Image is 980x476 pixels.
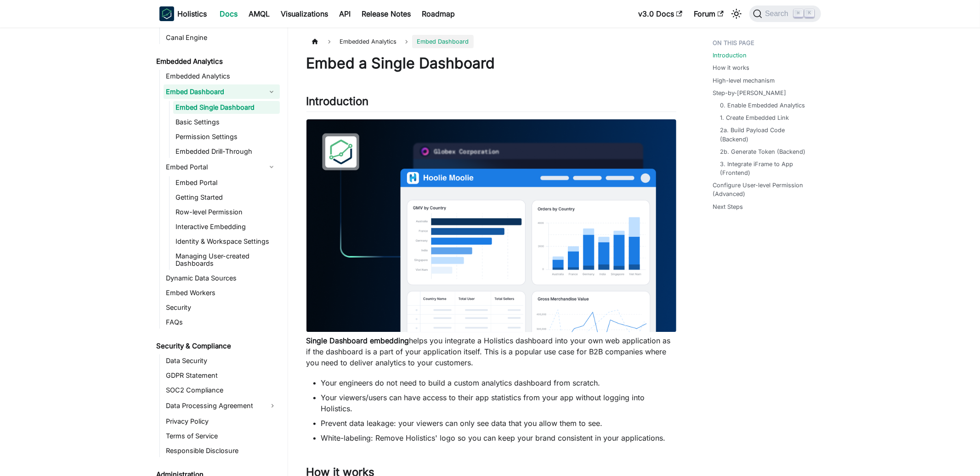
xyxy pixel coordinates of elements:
button: Search (Command+K) [749,6,821,22]
a: Row-level Permission [173,206,280,218]
button: Collapse sidebar category 'Embed Dashboard' [263,84,280,99]
li: Your engineers do not need to build a custom analytics dashboard from scratch. [321,377,676,388]
a: 2b. Generate Token (Backend) [720,147,806,156]
img: Embedded Dashboard [306,119,676,332]
a: Permission Settings [173,130,280,143]
a: HolisticsHolistics [159,6,207,21]
a: FAQs [164,316,280,329]
h2: Introduction [306,95,676,112]
button: Collapse sidebar category 'Embed Portal' [263,160,280,174]
nav: Docs sidebar [150,28,288,476]
a: Security & Compliance [154,340,280,353]
a: Configure User-level Permission (Advanced) [713,181,816,198]
a: 1. Create Embedded Link [720,113,789,122]
span: Embed Dashboard [412,35,473,48]
span: Search [762,10,794,18]
li: White-labeling: Remove Holistics' logo so you can keep your brand consistent in your applications. [321,432,676,443]
a: API [334,6,357,21]
a: Terms of Service [164,430,280,442]
a: Next Steps [713,202,743,211]
a: Embedded Analytics [164,70,280,83]
a: Basic Settings [173,116,280,129]
a: 3. Integrate iFrame to App (Frontend) [720,160,812,177]
a: Embed Portal [173,176,280,189]
a: How it works [713,63,750,72]
a: Interactive Embedding [173,220,280,233]
li: Your viewers/users can have access to their app statistics from your app without logging into Hol... [321,392,676,414]
a: Data Security [164,354,280,367]
a: Identity & Workspace Settings [173,235,280,248]
a: Roadmap [417,6,461,21]
strong: Single Dashboard embedding [306,336,409,345]
a: Responsible Disclosure [164,444,280,457]
kbd: K [805,9,814,17]
b: Holistics [178,8,207,19]
a: Embedded Drill-Through [173,145,280,158]
a: Introduction [713,51,747,60]
a: Managing User-created Dashboards [173,250,280,270]
a: Step-by-[PERSON_NAME] [713,89,787,97]
kbd: ⌘ [794,9,803,17]
a: Release Notes [357,6,417,21]
a: 2a. Build Payload Code (Backend) [720,126,812,143]
li: Prevent data leakage: your viewers can only see data that you allow them to see. [321,418,676,429]
a: Data Processing Agreement [164,398,280,413]
a: Home page [306,35,324,48]
a: Canal Engine [164,31,280,44]
a: Forum [688,6,729,21]
a: Privacy Policy [164,415,280,428]
a: v3.0 Docs [633,6,688,21]
a: Embed Dashboard [164,84,263,99]
img: Holistics [159,6,174,21]
a: GDPR Statement [164,369,280,382]
a: Embed Single Dashboard [173,101,280,114]
a: Embed Workers [164,286,280,299]
a: Visualizations [276,6,334,21]
a: Embed Portal [164,160,263,174]
a: 0. Enable Embedded Analytics [720,101,805,110]
p: helps you integrate a Holistics dashboard into your own web application as if the dashboard is a ... [306,335,676,368]
a: AMQL [244,6,276,21]
a: High-level mechanism [713,76,775,85]
a: SOC2 Compliance [164,384,280,397]
span: Embedded Analytics [335,35,401,48]
a: Embedded Analytics [154,55,280,68]
h1: Embed a Single Dashboard [306,54,676,73]
a: Dynamic Data Sources [164,272,280,285]
nav: Breadcrumbs [306,35,676,48]
button: Switch between dark and light mode (currently light mode) [729,6,744,21]
a: Getting Started [173,191,280,204]
a: Docs [215,6,244,21]
a: Security [164,301,280,314]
